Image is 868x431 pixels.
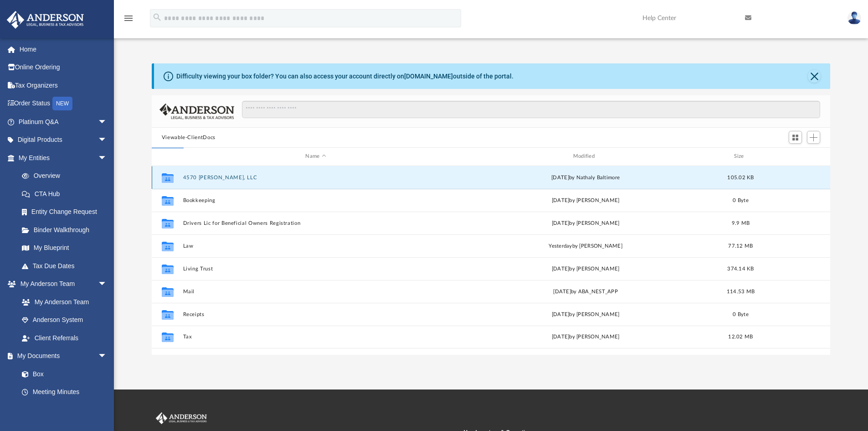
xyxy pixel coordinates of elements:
[13,185,121,203] a: CTA Hub
[452,333,718,341] div: [DATE] by [PERSON_NAME]
[733,197,749,203] span: 0 Byte
[183,266,448,272] button: Living Trust
[183,197,448,203] button: Bookkeeping
[847,11,861,25] img: User Pic
[4,11,87,29] img: Anderson Advisors Platinum Portal
[183,312,448,317] button: Receipts
[52,97,72,110] div: NEW
[6,113,121,131] a: Platinum Q&Aarrow_drop_down
[728,243,753,248] span: 77.12 MB
[182,152,448,161] div: Name
[6,76,121,94] a: Tax Organizers
[98,149,116,167] span: arrow_drop_down
[733,312,749,317] span: 0 Byte
[728,334,753,339] span: 12.02 MB
[731,220,750,225] span: 9.9 MB
[6,347,116,365] a: My Documentsarrow_drop_down
[183,289,448,295] button: Mail
[6,275,116,293] a: My Anderson Teamarrow_drop_down
[6,149,121,167] a: My Entitiesarrow_drop_down
[156,152,179,161] div: id
[123,17,134,24] a: menu
[98,347,116,366] span: arrow_drop_down
[727,266,754,271] span: 374.14 KB
[763,152,827,161] div: id
[13,203,121,221] a: Entity Change Request
[152,166,831,355] div: grid
[183,334,448,340] button: Tax
[6,40,121,58] a: Home
[13,167,121,185] a: Overview
[6,58,121,77] a: Online Ordering
[404,73,453,80] a: [DOMAIN_NAME]
[452,196,718,204] div: [DATE] by [PERSON_NAME]
[452,219,718,227] div: [DATE] by [PERSON_NAME]
[176,72,514,81] div: Difficulty viewing your box folder? You can also access your account directly on outside of the p...
[789,131,802,144] button: Switch to Grid View
[13,311,116,329] a: Anderson System
[98,113,116,131] span: arrow_drop_down
[452,310,718,318] div: [DATE] by [PERSON_NAME]
[98,275,116,294] span: arrow_drop_down
[183,243,448,249] button: Law
[13,383,116,401] a: Meeting Minutes
[727,175,754,180] span: 105.02 KB
[13,221,121,239] a: Binder Walkthrough
[452,152,719,161] div: Modified
[162,134,216,142] button: Viewable-ClientDocs
[242,101,820,118] input: Search files and folders
[152,12,162,22] i: search
[13,239,116,257] a: My Blueprint
[13,293,112,311] a: My Anderson Team
[13,257,121,275] a: Tax Due Dates
[549,243,572,248] span: yesterday
[6,131,121,149] a: Digital Productsarrow_drop_down
[452,287,718,296] div: [DATE] by ABA_NEST_APP
[13,365,112,383] a: Box
[154,412,209,424] img: Anderson Advisors Platinum Portal
[183,220,448,226] button: Drivers Lic for Beneficial Owners Registration
[808,70,821,83] button: Close
[722,152,759,161] div: Size
[13,329,116,347] a: Client Referrals
[452,265,718,273] div: [DATE] by [PERSON_NAME]
[123,13,134,24] i: menu
[6,94,121,113] a: Order StatusNEW
[452,242,718,250] div: by [PERSON_NAME]
[807,131,821,144] button: Add
[98,131,116,150] span: arrow_drop_down
[183,175,448,181] button: 4570 [PERSON_NAME], LLC
[727,289,755,294] span: 114.53 MB
[452,173,718,182] div: [DATE] by Nathaly Baltimore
